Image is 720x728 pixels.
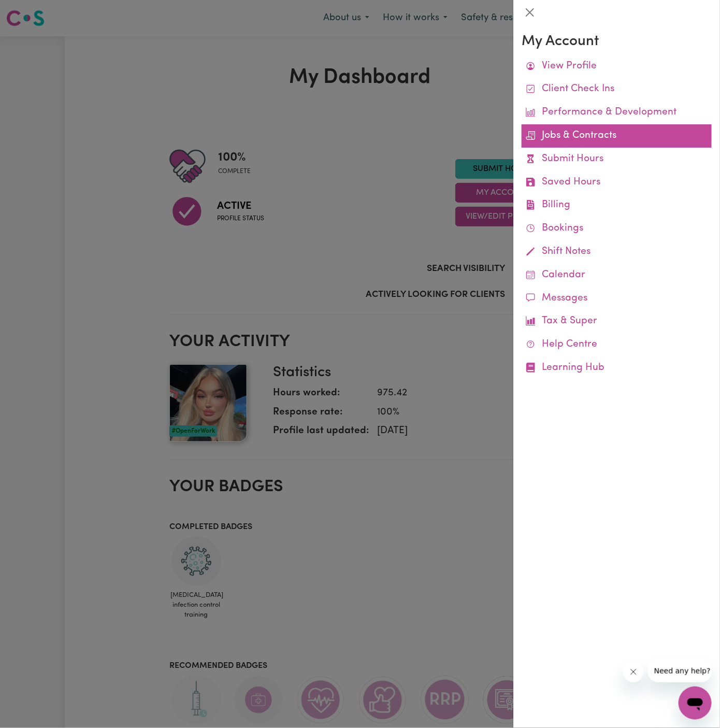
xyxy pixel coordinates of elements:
a: Billing [522,194,712,217]
h3: My Account [522,33,712,51]
button: Close [522,4,538,21]
a: Client Check Ins [522,78,712,101]
a: Learning Hub [522,356,712,380]
a: Shift Notes [522,240,712,264]
a: Tax & Super [522,310,712,333]
iframe: Close message [623,662,644,682]
a: Bookings [522,217,712,240]
a: Calendar [522,264,712,287]
iframe: Message from company [648,660,712,682]
a: Help Centre [522,333,712,356]
a: Jobs & Contracts [522,124,712,148]
a: Saved Hours [522,171,712,194]
a: View Profile [522,55,712,78]
iframe: Button to launch messaging window [679,687,712,720]
a: Performance & Development [522,101,712,124]
a: Messages [522,287,712,310]
a: Submit Hours [522,148,712,171]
